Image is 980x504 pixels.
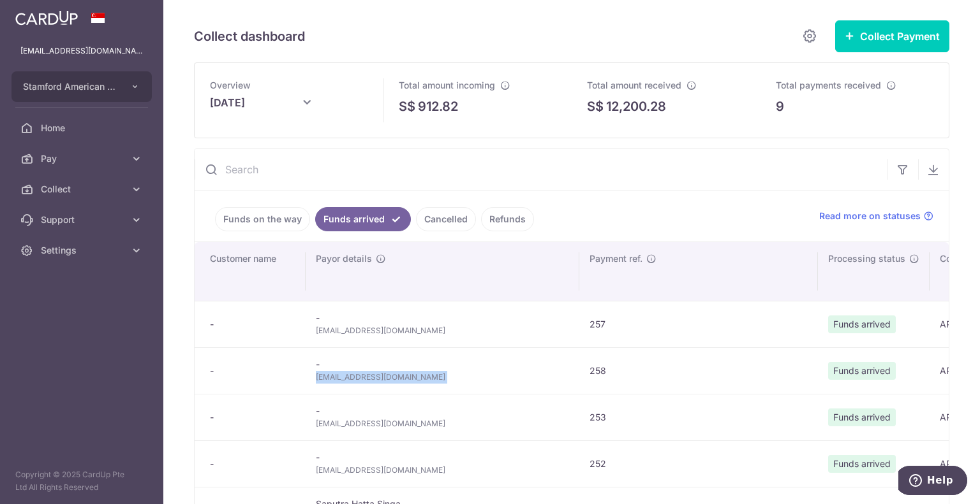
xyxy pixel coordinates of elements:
[828,455,896,473] span: Funds arrived
[195,242,306,301] th: Customer name
[316,324,569,337] span: [EMAIL_ADDRESS][DOMAIN_NAME]
[11,71,152,102] button: Stamford American International School Pte Ltd
[587,97,604,116] span: S$
[776,80,881,90] span: Total payments received
[579,394,818,440] td: 253
[835,20,949,52] button: Collect Payment
[15,10,78,25] img: CardUp
[41,183,125,196] span: Collect
[590,252,642,265] span: Payment ref.
[579,301,818,347] td: 257
[316,417,569,430] span: [EMAIL_ADDRESS][DOMAIN_NAME]
[306,440,579,487] td: -
[579,242,818,301] th: Payment ref.
[41,244,125,257] span: Settings
[195,149,887,190] input: Search
[306,394,579,440] td: -
[306,301,579,347] td: -
[818,242,930,301] th: Processing status
[210,364,295,377] div: -
[418,97,458,116] p: 912.82
[828,362,896,380] span: Funds arrived
[399,97,415,116] span: S$
[316,464,569,477] span: [EMAIL_ADDRESS][DOMAIN_NAME]
[828,252,905,265] span: Processing status
[587,80,681,90] span: Total amount received
[306,347,579,394] td: -
[215,207,310,231] a: Funds on the way
[315,207,411,231] a: Funds arrived
[416,207,476,231] a: Cancelled
[29,9,55,20] span: Help
[316,371,569,384] span: [EMAIL_ADDRESS][DOMAIN_NAME]
[23,80,117,93] span: Stamford American International School Pte Ltd
[210,411,295,424] div: -
[41,122,125,134] span: Home
[210,318,295,331] div: -
[41,152,125,165] span: Pay
[828,315,896,333] span: Funds arrived
[819,210,921,222] span: Read more on statuses
[399,80,495,90] span: Total amount incoming
[41,213,125,226] span: Support
[481,207,534,231] a: Refunds
[606,97,666,116] p: 12,200.28
[306,242,579,301] th: Payor details
[579,440,818,487] td: 252
[316,252,372,265] span: Payor details
[210,457,295,470] div: -
[898,466,967,498] iframe: Opens a widget where you can find more information
[819,210,933,222] a: Read more on statuses
[579,347,818,394] td: 258
[776,97,784,116] p: 9
[194,26,305,47] h5: Collect dashboard
[210,80,251,90] span: Overview
[20,45,143,57] p: [EMAIL_ADDRESS][DOMAIN_NAME]
[828,408,896,426] span: Funds arrived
